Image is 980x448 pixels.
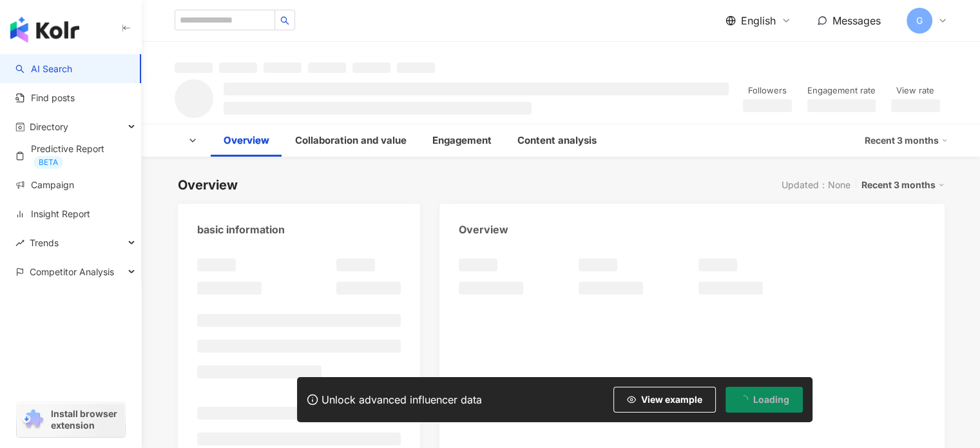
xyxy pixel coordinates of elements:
[916,14,923,28] span: G
[15,142,131,169] a: Predictive ReportBETA
[322,393,482,406] div: Unlock advanced influencer data
[197,222,285,237] div: basic information
[30,228,59,257] span: Trends
[741,14,776,28] span: English
[459,222,508,237] div: Overview
[15,179,74,191] a: Campaign
[432,133,492,148] div: Engagement
[782,180,850,190] div: Updated：None
[10,17,79,43] img: logo
[753,394,789,405] span: Loading
[743,84,792,97] div: Followers
[51,408,121,431] span: Install browser extension
[613,387,716,413] button: View example
[224,133,269,148] div: Overview
[517,133,597,148] div: Content analysis
[295,133,407,148] div: Collaboration and value
[17,402,125,437] a: chrome extensionInstall browser extension
[891,84,940,97] div: View rate
[832,14,881,27] span: Messages
[641,394,702,405] span: View example
[15,239,24,248] span: rise
[178,176,238,194] div: Overview
[15,208,90,220] a: Insight Report
[30,112,68,141] span: Directory
[738,394,749,405] span: loading
[15,63,72,75] a: searchAI Search
[30,257,114,286] span: Competitor Analysis
[280,16,289,25] span: search
[807,84,876,97] div: Engagement rate
[725,387,803,413] button: Loading
[15,92,75,104] a: Find posts
[865,130,948,151] div: Recent 3 months
[861,177,945,193] div: Recent 3 months
[21,409,45,430] img: chrome extension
